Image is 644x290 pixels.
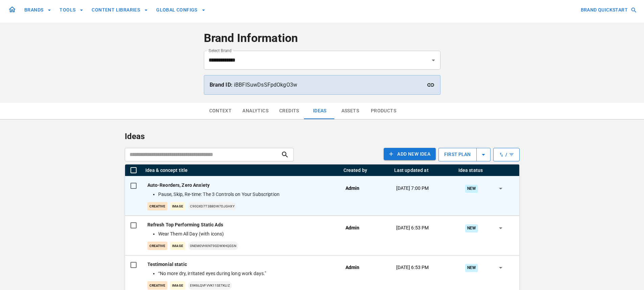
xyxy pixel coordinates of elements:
[210,82,233,88] strong: Brand ID:
[365,103,402,119] button: Products
[170,242,185,250] p: Image
[384,148,436,160] button: Add NEW IDEA
[345,185,360,192] p: Admin
[188,202,237,210] p: C90Oxd7t3B8DW7DJghxy
[89,4,151,16] button: CONTENT LIBRARIES
[335,169,338,172] button: Menu
[209,48,232,53] label: Select Brand
[394,168,429,173] div: Last updated at
[158,270,332,277] li: “No more dry, irritated eyes during long work days."
[396,185,429,192] p: [DATE] 7:00 PM
[147,202,168,210] p: creative
[147,221,335,228] p: Refresh Top Performing Static Ads
[153,4,208,16] button: GLOBAL CONFIGS
[396,224,429,231] p: [DATE] 6:53 PM
[438,148,490,161] button: first plan
[386,169,389,172] button: Menu
[305,103,335,119] button: Ideas
[204,103,237,119] button: Context
[57,4,86,16] button: TOOLS
[170,202,185,210] p: Image
[343,168,367,173] div: Created by
[145,168,188,173] div: Idea & concept title
[578,4,639,16] button: BRAND QUICKSTART
[465,264,478,272] div: New
[465,224,478,232] div: New
[147,281,168,290] p: creative
[158,191,332,198] li: Pause, Skip, Re-time: The 3 Controls on Your Subscription
[345,264,360,271] p: Admin
[429,55,438,65] button: Open
[384,148,436,161] a: Add NEW IDEA
[188,242,238,250] p: 0Nem0vHXNT9GDWxHQGsn
[210,81,435,89] p: iBBFlSuwDsSFpdOkgO3w
[188,281,232,290] p: E9k6lQvFVVk11seTKliZ
[237,103,274,119] button: Analytics
[147,182,335,189] p: Auto-Reorders, Zero Anxiety
[514,169,518,172] button: Menu
[204,31,440,45] h4: Brand Information
[335,103,365,119] button: Assets
[345,224,360,231] p: Admin
[147,242,168,250] p: creative
[465,185,478,193] div: New
[22,4,54,16] button: BRANDS
[125,130,520,142] p: Ideas
[274,103,305,119] button: Credits
[458,168,483,173] div: Idea status
[439,147,476,162] p: first plan
[450,169,453,172] button: Menu
[396,264,429,271] p: [DATE] 6:53 PM
[147,261,335,268] p: Testimonial static
[170,281,185,290] p: Image
[158,230,332,238] li: Wear Them All Day (with icons)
